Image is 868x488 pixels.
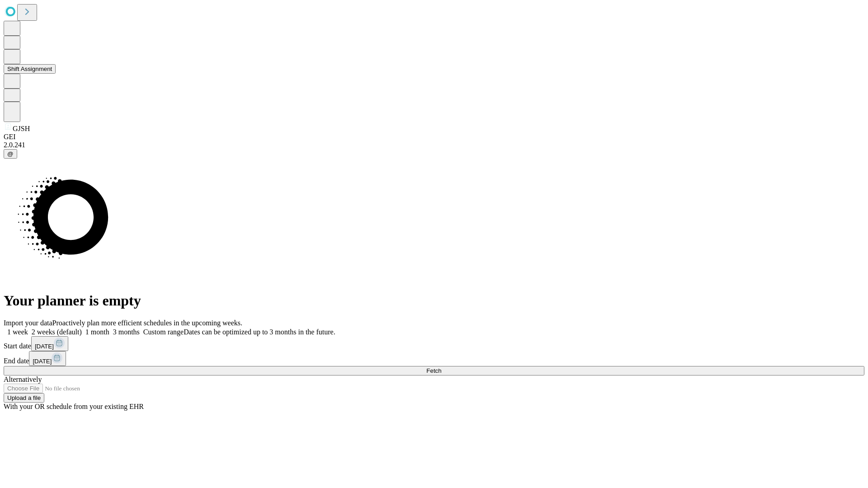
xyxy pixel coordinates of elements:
[4,403,144,410] span: With your OR schedule from your existing EHR
[4,351,864,366] div: End date
[13,125,30,132] span: GJSH
[4,375,42,383] span: Alternatively
[32,328,82,336] span: 2 weeks (default)
[33,358,52,365] span: [DATE]
[52,319,242,327] span: Proactively plan more efficient schedules in the upcoming weeks.
[35,343,54,350] span: [DATE]
[31,336,68,351] button: [DATE]
[143,328,184,336] span: Custom range
[426,367,441,374] span: Fetch
[4,149,17,159] button: @
[184,328,335,336] span: Dates can be optimized up to 3 months in the future.
[29,351,66,366] button: [DATE]
[7,328,28,336] span: 1 week
[4,133,864,141] div: GEI
[4,319,52,327] span: Import your data
[7,150,14,157] span: @
[113,328,140,336] span: 3 months
[4,393,44,403] button: Upload a file
[4,64,56,74] button: Shift Assignment
[4,366,864,375] button: Fetch
[4,141,864,149] div: 2.0.241
[4,292,864,309] h1: Your planner is empty
[4,336,864,351] div: Start date
[85,328,109,336] span: 1 month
